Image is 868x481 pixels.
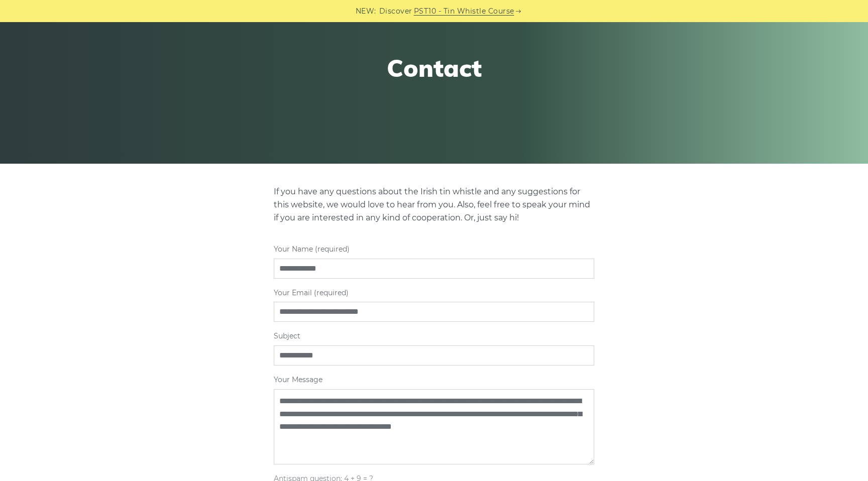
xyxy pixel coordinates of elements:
a: PST10 - Tin Whistle Course [414,6,514,17]
h1: Contact [249,54,619,83]
input: Your Email (required) [274,302,594,322]
label: Your Message [274,376,594,464]
label: Your Name (required) [274,245,594,279]
span: NEW: [356,6,376,17]
span: Discover [379,6,412,17]
label: Subject [274,332,594,366]
input: Subject [274,345,594,366]
label: Your Email (required) [274,289,594,322]
textarea: Your Message [274,389,594,464]
p: If you have any questions about the Irish tin whistle and any suggestions for this website, we wo... [274,185,594,224]
input: Your Name (required) [274,259,594,279]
